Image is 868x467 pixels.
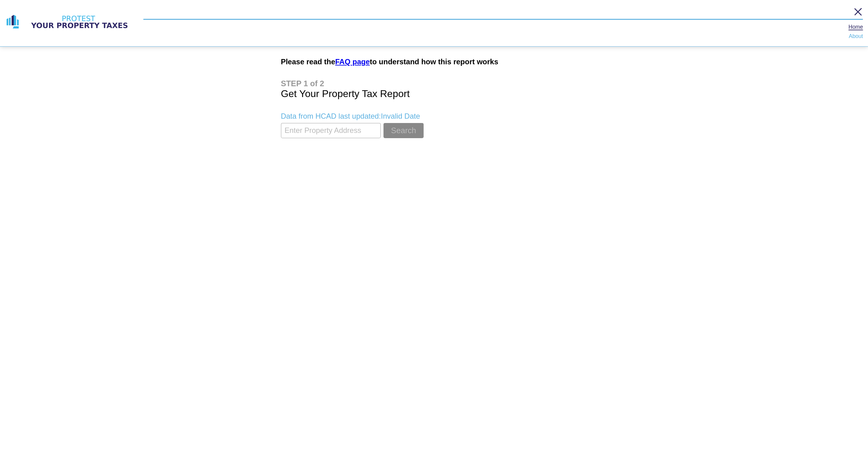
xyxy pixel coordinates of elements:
p: Data from HCAD last updated: Invalid Date [281,112,587,121]
img: logo [5,14,20,30]
a: About [849,34,863,39]
a: logo logo text [5,14,133,30]
img: logo text [25,14,133,30]
input: Enter Property Address [281,123,381,138]
button: Search [384,123,423,138]
h2: Please read the to understand how this report works [281,57,587,66]
a: FAQ page [335,57,370,66]
h1: Get Your Property Tax Report [281,79,587,100]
